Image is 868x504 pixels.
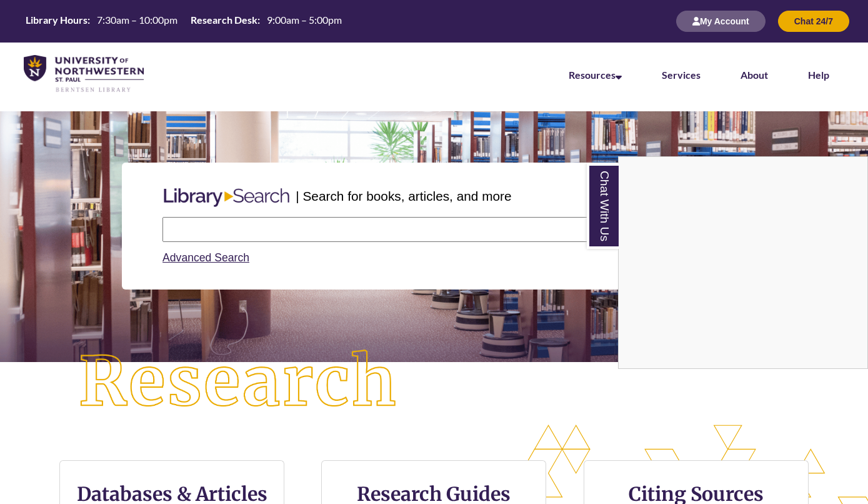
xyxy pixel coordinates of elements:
[569,69,622,81] a: Resources
[587,163,619,249] a: Chat With Us
[618,156,868,369] div: Chat With Us
[808,69,829,81] a: Help
[662,69,701,81] a: Services
[24,55,144,93] img: UNWSP Library Logo
[619,157,867,368] iframe: Chat Widget
[741,69,768,81] a: About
